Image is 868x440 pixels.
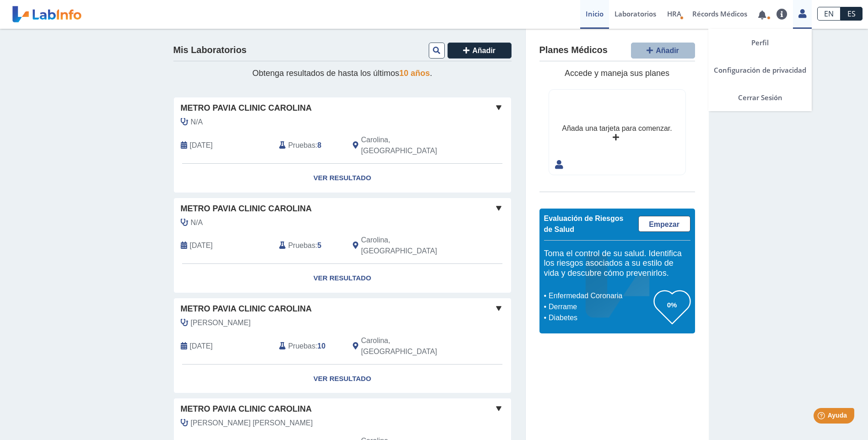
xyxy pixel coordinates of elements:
span: HRA [667,9,681,18]
span: 10 años [399,69,430,78]
span: Añadir [656,47,679,54]
div: : [272,235,346,257]
span: Carolina, PR [361,134,462,156]
b: 5 [318,241,322,249]
span: N/A [191,217,203,228]
a: Perfil [708,29,812,56]
span: Obtenga resultados de hasta los últimos . [252,69,432,78]
button: Añadir [447,43,512,59]
b: 8 [318,141,322,149]
a: EN [817,7,841,21]
h5: Toma el control de su salud. Identifica los riesgos asociados a su estilo de vida y descubre cómo... [544,249,690,279]
h3: 0% [654,299,690,311]
span: Metro Pavia Clinic Carolina [181,403,312,415]
h4: Planes Médicos [539,45,608,56]
span: Pruebas [288,240,315,251]
div: : [272,335,346,357]
span: N/A [191,117,203,128]
span: Metro Pavia Clinic Carolina [181,303,312,315]
a: Configuración de privacidad [708,56,812,84]
b: 10 [318,342,326,350]
a: Ver Resultado [174,365,511,393]
a: ES [841,7,863,21]
span: Carolina, PR [361,235,462,257]
li: Enfermedad Coronaria [546,290,654,301]
span: Pruebas [288,341,315,352]
a: Ver Resultado [174,264,511,293]
iframe: Help widget launcher [787,404,858,430]
span: Evaluación de Riesgos de Salud [544,215,624,233]
span: 2025-08-30 [190,140,213,151]
a: Empezar [638,216,690,232]
li: Derrame [546,301,654,312]
li: Diabetes [546,312,654,323]
span: Lopez Berrios, Juan [191,418,313,429]
a: Ver Resultado [174,164,511,193]
span: Accede y maneja sus planes [565,69,669,78]
span: Pruebas [288,140,315,151]
span: 2025-08-29 [190,240,213,251]
div: Añada una tarjeta para comenzar. [562,123,672,134]
span: 2025-08-28 [190,341,213,352]
span: Empezar [649,220,679,228]
a: Cerrar Sesión [708,84,812,111]
span: Metro Pavia Clinic Carolina [181,203,312,215]
span: Carolina, PR [361,335,462,357]
div: : [272,134,346,156]
button: Añadir [631,43,695,59]
span: Almonte, Cesar [191,317,251,328]
span: Metro Pavia Clinic Carolina [181,102,312,114]
h4: Mis Laboratorios [173,45,247,56]
span: Añadir [472,47,496,54]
